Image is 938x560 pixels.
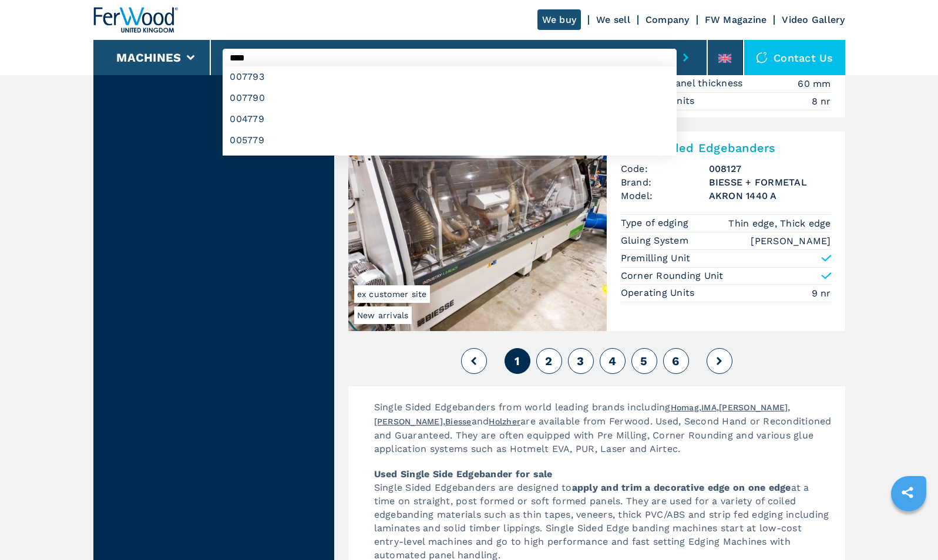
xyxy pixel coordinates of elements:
a: IMA [701,403,717,412]
img: Single Sided Edgebanders BIESSE + FORMETAL AKRON 1440 A [348,131,607,331]
p: Operating Units [621,286,698,299]
em: 60 mm [798,77,831,90]
a: [PERSON_NAME] [374,417,443,426]
div: Contact us [744,40,845,75]
button: 3 [568,348,594,374]
a: Biesse [445,417,472,426]
h3: 008127 [709,162,831,176]
div: 007790 [223,87,677,109]
span: 5 [640,354,647,368]
img: Contact us [756,52,768,63]
strong: Used Single Side Edgebander for sale [374,468,553,480]
button: 1 [505,348,530,374]
em: Thin edge, Thick edge [728,217,831,230]
a: FW Magazine [705,14,767,25]
span: Model: [621,189,709,203]
button: 6 [663,348,689,374]
a: We buy [537,9,581,30]
strong: apply and trim a decorative edge on one edge [572,482,791,493]
a: sharethis [893,478,922,507]
a: Homag [671,403,699,412]
em: 9 nr [812,286,831,300]
a: Company [645,14,690,25]
div: 004779 [223,109,677,130]
p: Corner Rounding Unit [621,269,724,282]
h3: AKRON 1440 A [709,189,831,203]
a: Video Gallery [782,14,845,25]
span: 4 [608,354,616,368]
a: Holzher [489,417,520,426]
h2: Single Sided Edgebanders [621,141,831,155]
em: 8 nr [812,95,831,108]
span: 6 [672,354,679,368]
span: Code: [621,162,709,176]
button: 4 [600,348,626,374]
span: 1 [515,354,520,368]
p: Type of edging [621,217,692,230]
p: Premilling Unit [621,252,691,265]
button: Machines [116,50,181,65]
button: 5 [631,348,657,374]
span: Brand: [621,176,709,189]
p: Gluing System [621,234,692,247]
button: submit-button [677,44,695,71]
p: Single Sided Edgebanders from world leading brands including , , , , and are available from Ferwo... [362,400,845,467]
button: 2 [536,348,562,374]
p: Maximum panel thickness [621,77,746,90]
span: 3 [577,354,584,368]
a: We sell [596,14,630,25]
div: 005779 [223,130,677,151]
img: Ferwood [93,7,178,33]
em: [PERSON_NAME] [751,234,831,248]
span: ex customer site [354,285,430,303]
span: New arrivals [354,306,412,324]
iframe: Chat [888,507,929,551]
span: 2 [545,354,552,368]
a: Single Sided Edgebanders BIESSE + FORMETAL AKRON 1440 ANew arrivalsex customer siteSingle Sided E... [348,131,845,331]
div: 007793 [223,66,677,87]
h3: BIESSE + FORMETAL [709,176,831,189]
a: [PERSON_NAME] [719,403,788,412]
